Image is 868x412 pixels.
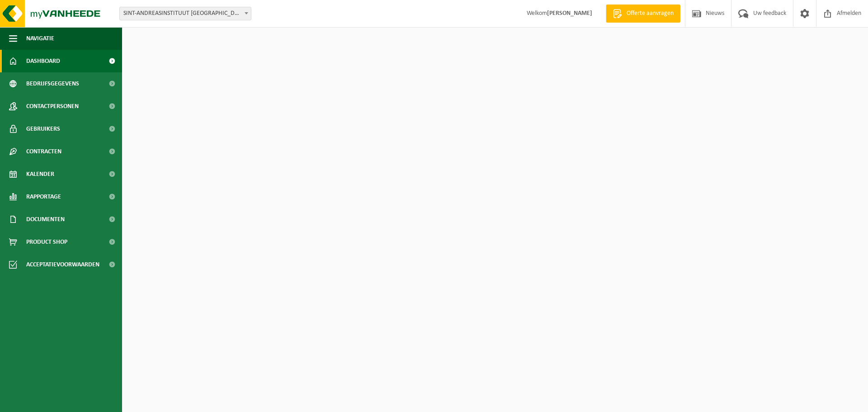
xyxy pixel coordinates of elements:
span: Contracten [26,140,61,163]
span: Documenten [26,208,65,231]
span: SINT-ANDREASINSTITUUT VZW - OOSTENDE [120,7,251,20]
span: Bedrijfsgegevens [26,72,79,95]
span: Offerte aanvragen [624,9,676,18]
a: Offerte aanvragen [606,5,680,23]
span: Contactpersonen [26,95,79,118]
span: Dashboard [26,50,60,72]
span: Product Shop [26,231,67,253]
span: Acceptatievoorwaarden [26,253,99,276]
strong: [PERSON_NAME] [547,10,592,17]
span: SINT-ANDREASINSTITUUT VZW - OOSTENDE [119,7,251,20]
span: Rapportage [26,185,61,208]
span: Kalender [26,163,54,185]
span: Gebruikers [26,118,60,140]
span: Navigatie [26,27,54,50]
